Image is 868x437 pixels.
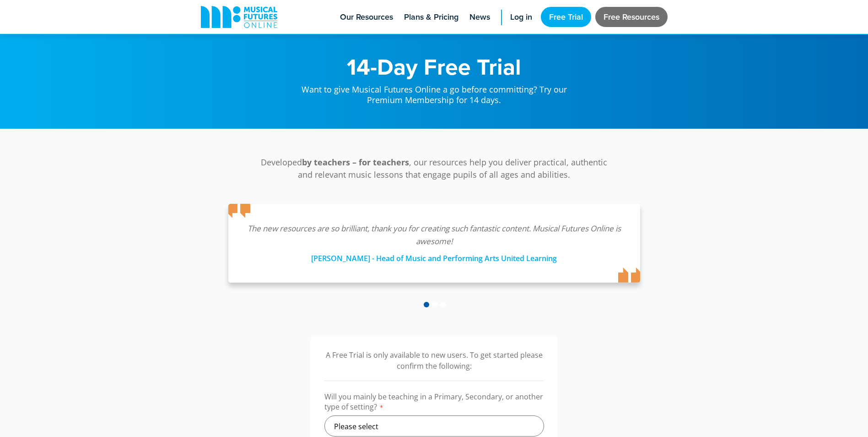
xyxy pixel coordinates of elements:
[247,248,622,264] div: [PERSON_NAME] - Head of Music and Performing Arts United Learning
[324,392,544,415] label: Will you mainly be teaching in a Primary, Secondary, or another type of setting?
[469,11,490,23] span: News
[404,11,458,23] span: Plans & Pricing
[340,11,393,23] span: Our Resources
[292,78,576,106] p: Want to give Musical Futures Online a go before committing? Try our Premium Membership for 14 days.
[247,222,622,248] p: The new resources are so brilliant, thank you for creating such fantastic content. Musical Future...
[541,7,591,27] a: Free Trial
[256,156,613,181] p: Developed , our resources help you deliver practical, authentic and relevant music lessons that e...
[510,11,532,23] span: Log in
[292,55,576,78] h1: 14-Day Free Trial
[324,350,544,371] p: A Free Trial is only available to new users. To get started please confirm the following:
[595,7,668,27] a: Free Resources
[302,157,409,168] strong: by teachers – for teachers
